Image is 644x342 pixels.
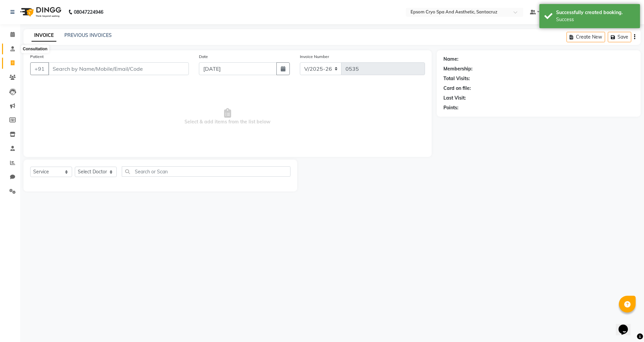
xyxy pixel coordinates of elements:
[30,83,425,150] span: Select & add items from the list below
[300,54,329,60] label: Invoice Number
[17,3,63,21] img: logo
[32,30,56,42] a: INVOICE
[567,32,605,42] button: Create New
[30,54,44,60] label: Patient
[122,166,290,177] input: Search or Scan
[443,75,470,82] div: Total Visits:
[74,3,103,21] b: 08047224946
[443,85,471,92] div: Card on file:
[21,45,49,53] div: Consultation
[556,16,635,23] div: Success
[199,54,208,60] label: Date
[616,315,637,335] iframe: chat widget
[30,62,49,75] button: +91
[556,9,635,16] div: Successfully created booking.
[443,95,466,102] div: Last Visit:
[64,32,112,38] a: PREVIOUS INVOICES
[48,62,189,75] input: Search by Name/Mobile/Email/Code
[608,32,631,42] button: Save
[443,65,473,72] div: Membership:
[443,56,459,63] div: Name:
[443,104,459,111] div: Points:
